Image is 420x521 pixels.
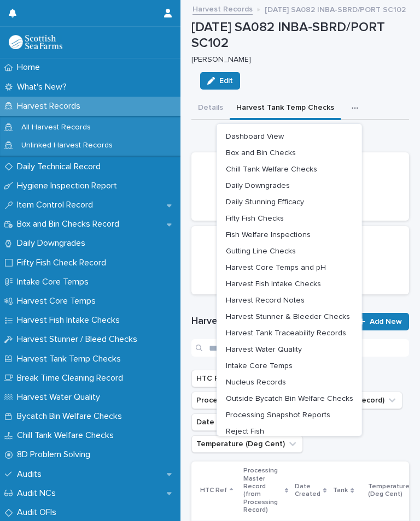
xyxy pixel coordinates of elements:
p: Temperature (Deg Cent) [368,481,410,501]
button: Temperature (Deg Cent) [191,435,303,453]
a: Harvest Records [192,2,253,15]
span: Dashboard View [226,133,284,140]
button: Edit [200,72,240,90]
span: Box and Bin Checks [226,149,296,157]
p: Audits [13,469,50,479]
p: Unlinked Harvest Records [13,141,121,150]
p: Harvest Core Temps [13,296,104,306]
p: Audit NCs [13,488,65,499]
p: Harvest Stunner / Bleed Checks [13,334,146,345]
p: Box and Bin Checks Record [13,219,128,229]
p: Break Time Cleaning Record [13,373,132,383]
p: Hygiene Inspection Report [13,181,126,191]
div: Tank: LERW-1 AVG [210,192,390,215]
p: 8D Problem Solving [13,449,99,460]
span: Processing Snapshot Reports [226,411,330,419]
span: Intake Core Temps [226,362,293,370]
p: Fifty Fish Check Record [13,258,115,268]
div: 1.88 [210,163,390,190]
span: Harvest Water Quality [226,346,302,353]
p: Harvest Water Quality [13,392,109,402]
button: HTC Ref [191,370,246,387]
h1: Harvest Tank Temp Checks [191,315,345,328]
span: Daily Stunning Efficacy [226,198,304,206]
div: Search [191,339,409,357]
span: Nucleus Records [226,378,286,386]
p: HTC Ref [200,484,227,496]
p: Date Created [295,481,320,501]
p: Harvest Records [13,101,89,111]
button: Details [191,97,230,120]
p: What's New? [13,82,75,92]
p: [PERSON_NAME] [191,55,405,64]
span: Fifty Fish Checks [226,215,284,222]
span: Harvest Fish Intake Checks [226,280,321,288]
p: All Harvest Records [13,123,100,132]
p: [DATE] SA082 INBA-SBRD/PORT SC102 [191,20,409,51]
span: Chill Tank Welfare Checks [226,165,317,173]
span: Harvest Core Temps and pH [226,264,326,271]
span: Harvest Stunner & Bleeder Checks [226,313,350,321]
p: [DATE] SA082 INBA-SBRD/PORT SC102 [265,3,406,15]
div: 3 [210,236,390,264]
span: Reject Fish [226,428,264,435]
span: Edit [219,77,233,85]
span: Gutting Line Checks [226,247,296,255]
span: Harvest Tank Traceability Records [226,329,346,337]
p: Harvest Fish Intake Checks [13,315,129,325]
span: Add New [370,318,402,325]
a: Add New [352,313,409,330]
p: Daily Downgrades [13,238,94,248]
div: Tank: LERW-2 AVG [210,265,390,288]
button: Harvest Tank Temp Checks [230,97,341,120]
p: Bycatch Bin Welfare Checks [13,411,131,422]
p: Item Control Record [13,200,102,210]
p: Daily Technical Record [13,162,109,172]
p: Processing Master Record (from Processing Record) [243,465,282,516]
button: Date Created [191,413,265,431]
p: Intake Core Temps [13,277,97,287]
img: mMrefqRFQpe26GRNOUkG [9,35,62,49]
button: Processing Master Record (from Processing Record) [191,392,402,409]
span: Fish Welfare Inspections [226,231,311,239]
p: Audit OFIs [13,507,65,518]
p: Chill Tank Welfare Checks [13,430,122,441]
p: Home [13,62,49,73]
span: Harvest Record Notes [226,297,305,304]
p: Harvest Tank Temp Checks [13,354,130,364]
p: Tank [333,484,348,496]
span: Outside Bycatch Bin Welfare Checks [226,395,353,402]
span: Daily Downgrades [226,182,290,190]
